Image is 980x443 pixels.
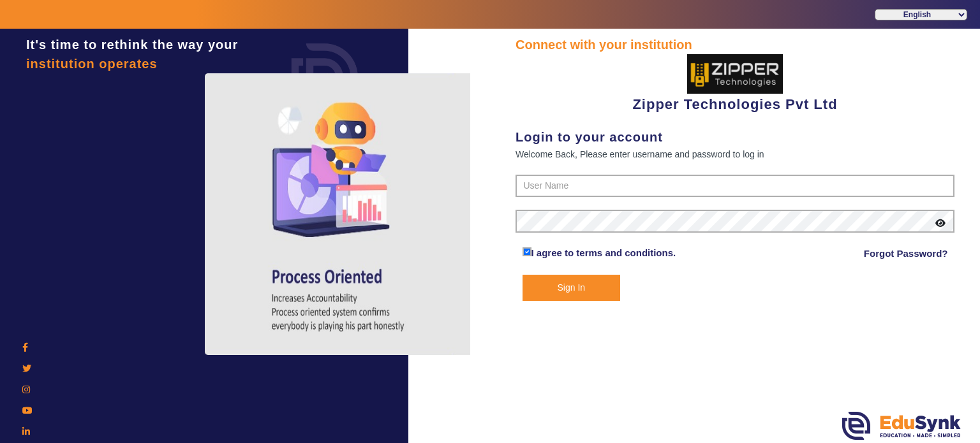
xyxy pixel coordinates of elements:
[516,54,954,115] div: Zipper Technologies Pvt Ltd
[687,54,783,94] img: 36227e3f-cbf6-4043-b8fc-b5c5f2957d0a
[516,147,954,162] div: Welcome Back, Please enter username and password to log in
[205,73,473,355] img: login4.png
[523,275,621,301] button: Sign In
[516,175,954,198] input: User Name
[531,247,676,258] a: I agree to terms and conditions.
[842,412,961,440] img: edusynk.png
[26,57,158,71] span: institution operates
[26,38,238,52] span: It's time to rethink the way your
[516,35,954,54] div: Connect with your institution
[277,29,373,124] img: login.png
[516,127,954,147] div: Login to your account
[864,246,948,261] a: Forgot Password?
